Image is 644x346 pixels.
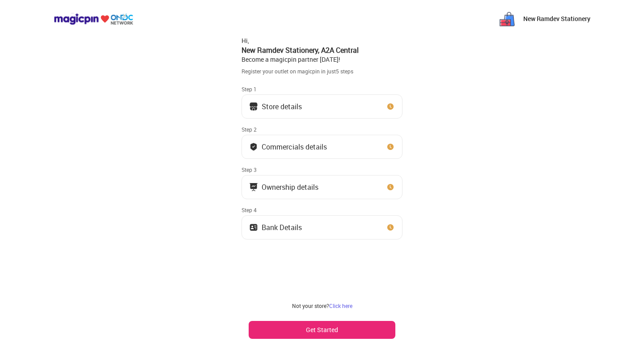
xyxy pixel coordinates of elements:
img: ownership_icon.37569ceb.svg [249,223,258,232]
button: Ownership details [241,175,402,199]
img: clock_icon_new.67dbf243.svg [386,142,395,151]
div: Step 1 [241,85,402,93]
img: ondc-logo-new-small.8a59708e.svg [54,13,133,25]
div: Commercials details [262,145,327,149]
div: Register your outlet on magicpin in just 5 steps [241,68,402,75]
button: Store details [241,94,402,119]
div: Store details [262,104,302,109]
button: Commercials details [241,135,402,159]
div: New Ramdev Stationery , A2A Central [241,45,402,55]
img: bank_details_tick.fdc3558c.svg [249,142,258,151]
img: clock_icon_new.67dbf243.svg [386,102,395,111]
p: New Ramdev Stationery [523,14,590,23]
div: Hi, Become a magicpin partner [DATE]! [241,36,402,64]
div: Step 2 [241,126,402,133]
a: Click here [329,302,352,309]
img: clock_icon_new.67dbf243.svg [386,183,395,192]
div: Bank Details [262,225,302,230]
img: _RJF-oMFvXMMRRiTC779QvhA21lkFV_uSiCahpLEG1GC0SzSZYO21u9yBhfxaFGrBalVO_JRU0J_4Y0ohDl4E-StSQ [498,10,516,28]
img: clock_icon_new.67dbf243.svg [386,223,395,232]
button: Bank Details [241,215,402,239]
button: Get Started [249,321,395,339]
img: commercials_icon.983f7837.svg [249,183,258,192]
div: Ownership details [262,185,318,189]
div: Step 3 [241,166,402,173]
img: storeIcon.9b1f7264.svg [249,102,258,111]
div: Step 4 [241,206,402,214]
span: Not your store? [292,302,329,309]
